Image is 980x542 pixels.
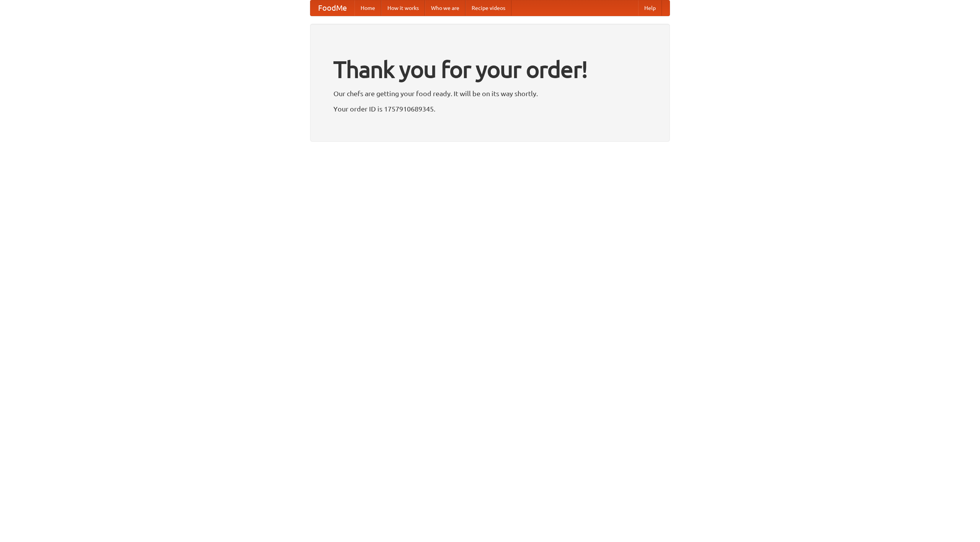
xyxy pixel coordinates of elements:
p: Your order ID is 1757910689345. [333,103,647,115]
a: How it works [381,0,425,16]
a: Help [638,0,662,16]
h1: Thank you for your order! [333,51,647,88]
a: Recipe videos [465,0,511,16]
a: FoodMe [310,0,354,16]
a: Home [354,0,381,16]
a: Who we are [425,0,465,16]
p: Our chefs are getting your food ready. It will be on its way shortly. [333,88,647,99]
